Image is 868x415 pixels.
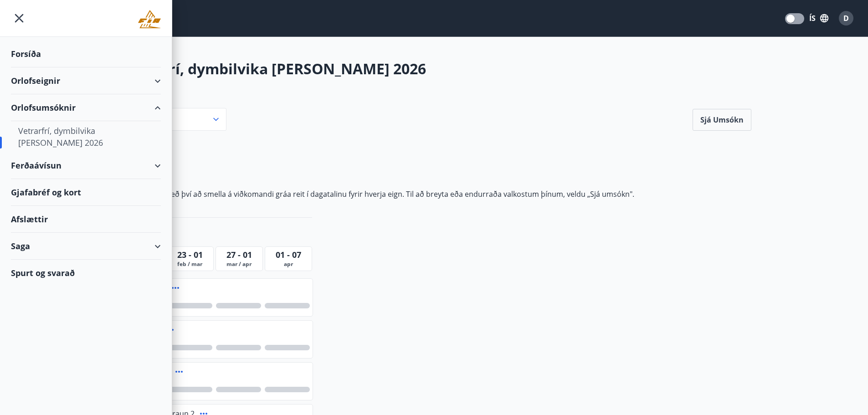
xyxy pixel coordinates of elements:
div: Vetrarfrí, dymbilvika [PERSON_NAME] 2026 [18,121,154,152]
div: Afslættir [11,206,161,233]
div: Saga [11,233,161,260]
span: 01 - 07 [276,249,301,260]
div: Gjafabréf og kort [11,179,161,206]
button: Sjá umsókn [693,109,751,131]
span: feb / mar [169,261,211,268]
p: Veldu tímabil með því að smella á viðkomandi gráa reit í dagatalinu fyrir hverja eign. Til að bre... [117,189,751,199]
div: Ferðaávísun [11,152,161,179]
button: menu [11,10,27,26]
span: mar / apr [218,261,261,268]
span: apr [267,261,310,268]
div: Spurt og svarað [11,260,161,286]
div: Forsíða [11,41,161,67]
span: 23 - 01 [177,249,203,260]
button: ÍS [804,10,833,26]
h2: Vetrarfrí, dymbilvika [PERSON_NAME] 2026 [117,59,751,79]
div: Orlofsumsóknir [11,94,161,121]
div: Orlofseignir [11,67,161,94]
span: D [843,13,849,23]
button: D [835,7,857,29]
img: union_logo [138,10,161,28]
span: 27 - 01 [226,249,252,260]
span: Translations Mode [786,15,795,23]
